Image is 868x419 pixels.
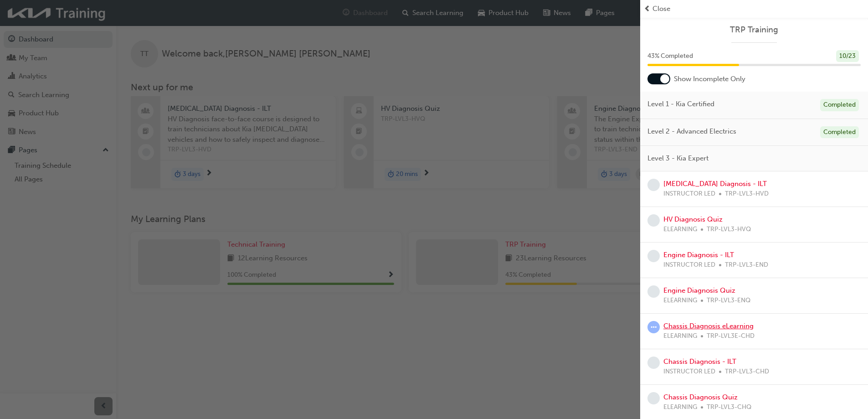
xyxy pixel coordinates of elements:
span: ELEARNING [663,295,697,306]
span: Level 1 - Kia Certified [647,99,714,109]
span: TRP-LVL3-ENQ [707,295,750,306]
span: TRP-LVL3-CHQ [707,402,751,413]
span: TRP-LVL3-END [725,260,768,270]
span: learningRecordVerb_ATTEMPT-icon [647,321,660,333]
span: Close [652,4,670,14]
span: learningRecordVerb_NONE-icon [647,250,660,262]
span: Show Incomplete Only [674,74,745,84]
span: TRP-LVL3-HVQ [707,224,751,235]
span: learningRecordVerb_NONE-icon [647,179,660,191]
span: ELEARNING [663,224,697,235]
span: INSTRUCTOR LED [663,260,715,270]
span: 43 % Completed [647,51,693,62]
span: Level 3 - Kia Expert [647,153,709,164]
span: learningRecordVerb_NONE-icon [647,285,660,298]
span: prev-icon [644,4,651,14]
span: TRP-LVL3-CHD [725,367,769,377]
div: Completed [820,126,859,139]
a: [MEDICAL_DATA] Diagnosis - ILT [663,180,767,188]
span: Level 2 - Advanced Electrics [647,126,736,137]
a: Chassis Diagnosis Quiz [663,393,738,401]
a: TRP Training [647,25,861,35]
span: learningRecordVerb_NONE-icon [647,214,660,227]
a: Engine Diagnosis Quiz [663,286,735,295]
div: Completed [820,99,859,111]
a: Chassis Diagnosis eLearning [663,322,754,330]
button: prev-iconClose [644,4,864,14]
span: learningRecordVerb_NONE-icon [647,357,660,369]
span: TRP-LVL3-HVD [725,189,769,199]
span: INSTRUCTOR LED [663,189,715,199]
span: INSTRUCTOR LED [663,367,715,377]
span: ELEARNING [663,331,697,341]
a: Chassis Diagnosis - ILT [663,357,736,366]
span: TRP-LVL3E-CHD [707,331,755,341]
a: Engine Diagnosis - ILT [663,251,734,259]
span: learningRecordVerb_NONE-icon [647,392,660,404]
a: HV Diagnosis Quiz [663,215,723,223]
div: 10 / 23 [836,50,859,62]
span: ELEARNING [663,402,697,413]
